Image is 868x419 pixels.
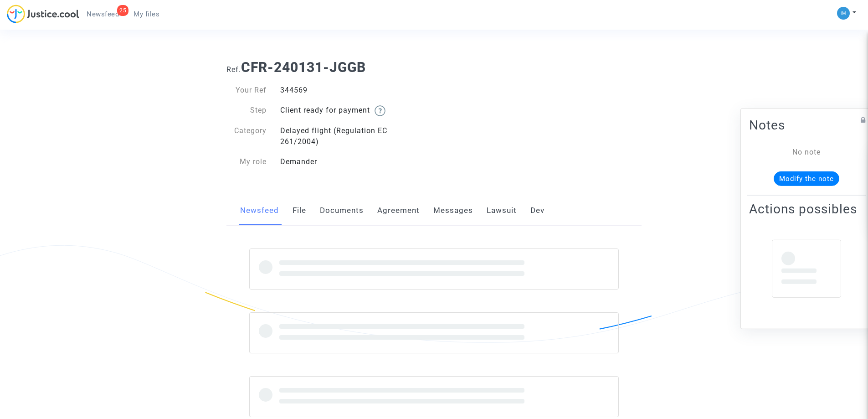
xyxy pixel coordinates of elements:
a: Messages [433,196,473,226]
span: Newsfeed [87,10,119,18]
a: Agreement [377,196,420,226]
img: help.svg [375,105,385,116]
div: No note [763,146,850,157]
a: File [293,196,306,226]
span: Ref. [226,65,241,74]
a: Dev [530,196,544,226]
a: Newsfeed [240,196,279,226]
a: Documents [320,196,364,226]
a: 25Newsfeed [79,7,126,21]
a: Lawsuit [487,196,517,226]
div: Demander [273,156,434,167]
div: 344569 [273,85,434,96]
div: Your Ref [220,85,273,96]
div: Delayed flight (Regulation EC 261/2004) [273,125,434,147]
button: Modify the note [774,171,839,186]
img: jc-logo.svg [7,5,79,23]
h2: Actions possibles [749,201,864,217]
img: a105443982b9e25553e3eed4c9f672e7 [837,7,850,20]
span: My files [134,10,159,18]
b: CFR-240131-JGGB [241,59,366,75]
div: Client ready for payment [273,105,434,116]
div: My role [220,156,273,167]
h2: Notes [749,117,864,133]
div: Category [220,125,273,147]
div: Step [220,105,273,116]
a: My files [126,7,167,21]
div: 25 [117,5,128,16]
